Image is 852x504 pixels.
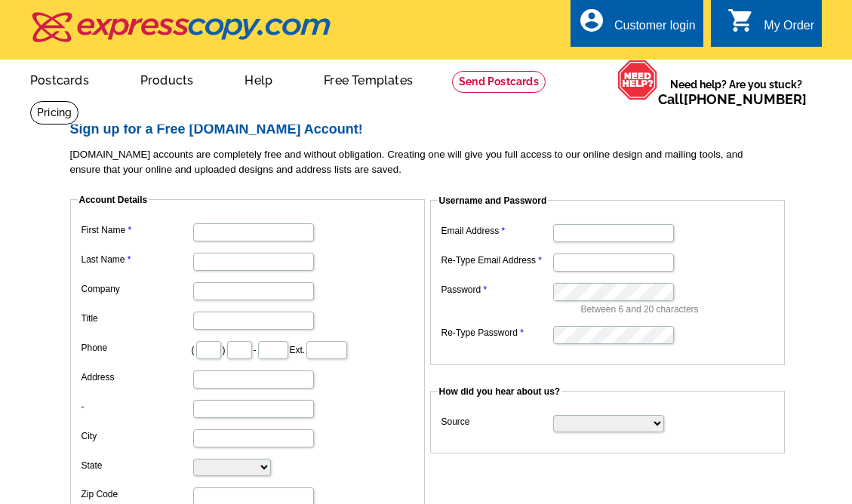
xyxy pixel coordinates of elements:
label: Phone [82,341,192,355]
div: Customer login [614,19,696,40]
label: State [82,459,192,472]
div: My Order [764,19,814,40]
p: [DOMAIN_NAME] accounts are completely free and without obligation. Creating one will give you ful... [70,147,795,177]
span: Need help? Are you stuck? [658,77,814,107]
label: - [82,400,192,413]
label: Company [82,282,192,296]
i: account_circle [578,7,605,34]
a: Postcards [6,61,113,97]
a: Free Templates [300,61,437,97]
label: Address [82,370,192,384]
label: First Name [82,223,192,237]
a: [PHONE_NUMBER] [684,91,807,107]
p: Between 6 and 20 characters [581,303,777,316]
label: Source [441,415,552,429]
legend: Username and Password [438,194,549,207]
a: Products [116,61,218,97]
label: Last Name [82,253,192,266]
label: Title [82,312,192,325]
label: Re-Type Email Address [441,254,552,267]
a: Help [220,61,297,97]
label: City [82,429,192,443]
dd: ( ) - Ext. [78,337,417,361]
a: account_circle Customer login [578,17,696,35]
legend: How did you hear about us? [438,385,562,398]
i: shopping_cart [727,7,755,34]
label: Zip Code [82,487,192,501]
span: Call [658,91,807,107]
h2: Sign up for a Free [DOMAIN_NAME] Account! [70,121,795,138]
legend: Account Details [78,193,149,207]
img: help [617,60,658,100]
a: shopping_cart My Order [727,17,814,35]
label: Email Address [441,224,552,238]
label: Re-Type Password [441,326,552,340]
label: Password [441,283,552,297]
